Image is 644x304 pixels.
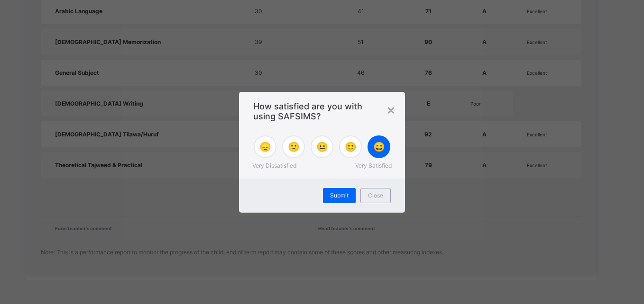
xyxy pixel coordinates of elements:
[253,101,391,121] span: How satisfied are you with using SAFSIMS?
[288,141,300,152] span: 🙁
[345,141,357,152] span: 🙂
[259,141,271,152] span: 😞
[355,162,392,169] span: Very Satisfied
[368,192,383,199] span: Close
[373,141,385,152] span: 😄
[330,192,349,199] span: Submit
[386,101,396,117] div: ×
[252,162,296,169] span: Very Dissatisfied
[316,141,328,152] span: 😐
